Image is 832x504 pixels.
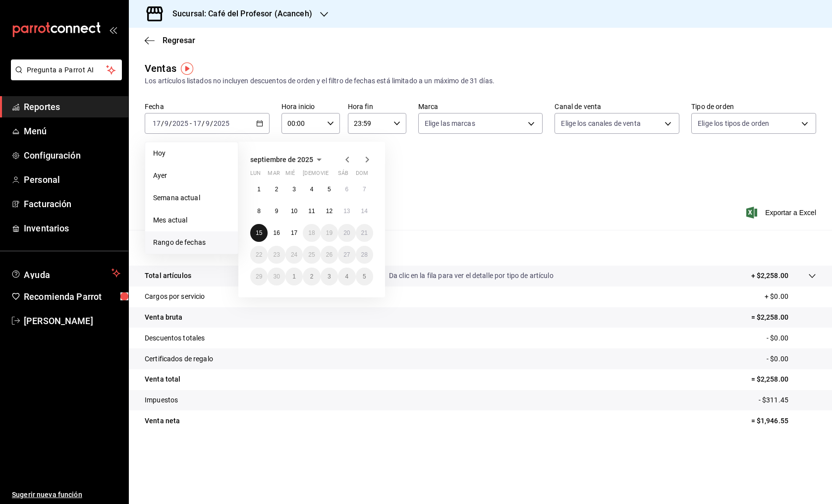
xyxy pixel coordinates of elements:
input: ---- [172,119,189,127]
span: Hoy [153,148,230,159]
abbr: 11 de septiembre de 2025 [308,208,315,215]
button: 28 de septiembre de 2025 [356,246,373,264]
span: - [190,119,192,127]
abbr: 28 de septiembre de 2025 [361,251,368,258]
abbr: 29 de septiembre de 2025 [256,273,262,280]
label: Canal de venta [555,103,679,110]
abbr: domingo [356,170,368,180]
abbr: 2 de octubre de 2025 [310,273,314,280]
p: Impuestos [145,395,178,405]
span: Elige los canales de venta [561,118,640,128]
label: Marca [418,103,543,110]
button: 5 de octubre de 2025 [356,268,373,285]
p: Certificados de regalo [145,354,213,364]
abbr: 4 de octubre de 2025 [345,273,348,280]
abbr: martes [268,170,279,180]
button: Tooltip marker [181,62,193,75]
abbr: 1 de septiembre de 2025 [257,186,261,193]
p: Total artículos [145,271,191,281]
button: septiembre de 2025 [250,154,325,166]
span: Mes actual [153,215,230,225]
input: -- [205,119,210,127]
span: Ayer [153,170,230,181]
abbr: 17 de septiembre de 2025 [291,229,297,236]
abbr: jueves [303,170,361,180]
span: Elige los tipos de orden [698,118,769,128]
abbr: 9 de septiembre de 2025 [275,208,278,215]
abbr: sábado [338,170,348,180]
button: open_drawer_menu [109,26,117,34]
input: -- [193,119,202,127]
button: 7 de septiembre de 2025 [356,180,373,198]
button: 18 de septiembre de 2025 [303,224,320,242]
button: 30 de septiembre de 2025 [268,268,285,285]
abbr: 26 de septiembre de 2025 [326,251,333,258]
abbr: 22 de septiembre de 2025 [256,251,262,258]
p: - $0.00 [767,333,816,343]
label: Tipo de orden [691,103,816,110]
div: Ventas [145,61,176,76]
h3: Sucursal: Café del Profesor (Acanceh) [165,8,312,20]
button: 14 de septiembre de 2025 [356,202,373,220]
button: Exportar a Excel [748,207,816,219]
span: Menú [24,124,120,138]
button: 2 de octubre de 2025 [303,268,320,285]
button: 10 de septiembre de 2025 [285,202,303,220]
button: 17 de septiembre de 2025 [285,224,303,242]
p: + $0.00 [765,291,816,302]
span: [PERSON_NAME] [24,314,120,328]
button: 6 de septiembre de 2025 [338,180,355,198]
label: Fecha [145,103,270,110]
abbr: lunes [250,170,261,180]
input: -- [152,119,161,127]
button: 26 de septiembre de 2025 [321,246,338,264]
abbr: 18 de septiembre de 2025 [308,229,315,236]
span: Configuración [24,149,120,162]
button: 3 de octubre de 2025 [321,268,338,285]
abbr: 5 de octubre de 2025 [363,273,366,280]
button: 16 de septiembre de 2025 [268,224,285,242]
button: 2 de septiembre de 2025 [268,180,285,198]
p: = $1,946.55 [751,416,816,426]
abbr: 15 de septiembre de 2025 [256,229,262,236]
p: Descuentos totales [145,333,205,343]
abbr: 13 de septiembre de 2025 [343,208,350,215]
button: 4 de octubre de 2025 [338,268,355,285]
abbr: 16 de septiembre de 2025 [273,229,279,236]
button: 20 de septiembre de 2025 [338,224,355,242]
abbr: 19 de septiembre de 2025 [326,229,333,236]
span: Inventarios [24,222,120,235]
abbr: viernes [321,170,329,180]
abbr: 23 de septiembre de 2025 [273,251,279,258]
input: ---- [213,119,230,127]
a: Pregunta a Parrot AI [7,72,122,82]
button: Regresar [145,36,195,45]
button: 13 de septiembre de 2025 [338,202,355,220]
span: / [161,119,164,127]
button: 3 de septiembre de 2025 [285,180,303,198]
span: / [169,119,172,127]
p: = $2,258.00 [751,312,816,323]
abbr: 6 de septiembre de 2025 [345,186,348,193]
label: Hora inicio [281,103,340,110]
button: 21 de septiembre de 2025 [356,224,373,242]
button: 1 de septiembre de 2025 [250,180,268,198]
button: 9 de septiembre de 2025 [268,202,285,220]
span: septiembre de 2025 [250,156,313,164]
button: 25 de septiembre de 2025 [303,246,320,264]
button: 1 de octubre de 2025 [285,268,303,285]
abbr: miércoles [285,170,295,180]
abbr: 30 de septiembre de 2025 [273,273,279,280]
abbr: 4 de septiembre de 2025 [310,186,314,193]
abbr: 7 de septiembre de 2025 [363,186,366,193]
abbr: 27 de septiembre de 2025 [343,251,350,258]
abbr: 21 de septiembre de 2025 [361,229,368,236]
p: Resumen [145,242,816,254]
button: 4 de septiembre de 2025 [303,180,320,198]
p: - $0.00 [767,354,816,364]
abbr: 3 de septiembre de 2025 [292,186,296,193]
p: Cargos por servicio [145,291,205,302]
button: 12 de septiembre de 2025 [321,202,338,220]
p: + $2,258.00 [751,271,788,281]
span: / [202,119,205,127]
